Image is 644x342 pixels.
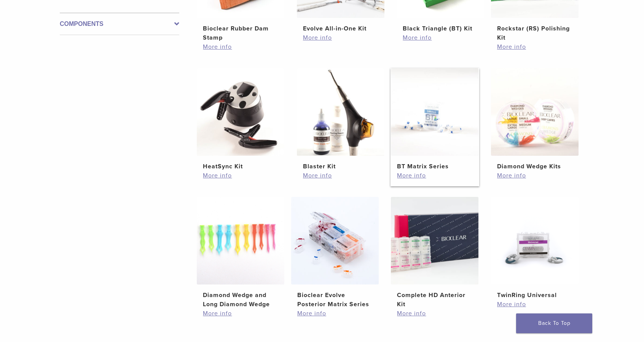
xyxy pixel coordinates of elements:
[497,171,572,180] a: More info
[403,24,478,33] h2: Black Triangle (BT) Kit
[203,309,278,318] a: More info
[303,162,378,171] h2: Blaster Kit
[60,19,179,29] label: Components
[516,313,592,333] a: Back To Top
[497,24,572,42] h2: Rockstar (RS) Polishing Kit
[397,291,472,309] h2: Complete HD Anterior Kit
[203,24,278,42] h2: Bioclear Rubber Dam Stamp
[491,68,579,171] a: Diamond Wedge KitsDiamond Wedge Kits
[497,300,572,309] a: More info
[491,68,579,156] img: Diamond Wedge Kits
[497,291,572,300] h2: TwinRing Universal
[297,291,373,309] h2: Bioclear Evolve Posterior Matrix Series
[197,68,284,156] img: HeatSync Kit
[297,68,384,156] img: Blaster Kit
[391,197,479,309] a: Complete HD Anterior KitComplete HD Anterior Kit
[397,162,472,171] h2: BT Matrix Series
[203,42,278,51] a: More info
[291,197,379,309] a: Bioclear Evolve Posterior Matrix SeriesBioclear Evolve Posterior Matrix Series
[497,42,572,51] a: More info
[391,197,478,284] img: Complete HD Anterior Kit
[203,291,278,309] h2: Diamond Wedge and Long Diamond Wedge
[397,171,472,180] a: More info
[303,33,378,42] a: More info
[491,197,579,300] a: TwinRing UniversalTwinRing Universal
[303,171,378,180] a: More info
[197,197,284,284] img: Diamond Wedge and Long Diamond Wedge
[397,309,472,318] a: More info
[391,68,478,156] img: BT Matrix Series
[303,24,378,33] h2: Evolve All-in-One Kit
[196,197,285,309] a: Diamond Wedge and Long Diamond WedgeDiamond Wedge and Long Diamond Wedge
[491,197,579,284] img: TwinRing Universal
[497,162,572,171] h2: Diamond Wedge Kits
[291,197,379,284] img: Bioclear Evolve Posterior Matrix Series
[391,68,479,171] a: BT Matrix SeriesBT Matrix Series
[403,33,478,42] a: More info
[203,162,278,171] h2: HeatSync Kit
[297,309,373,318] a: More info
[196,68,285,171] a: HeatSync KitHeatSync Kit
[296,68,385,171] a: Blaster KitBlaster Kit
[203,171,278,180] a: More info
